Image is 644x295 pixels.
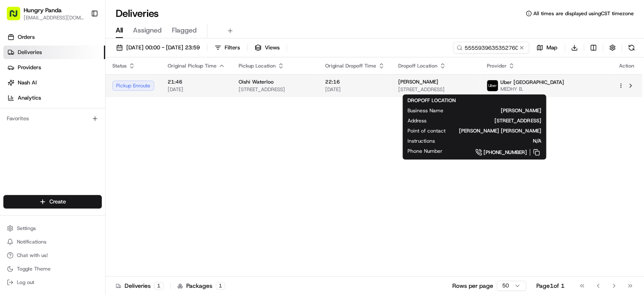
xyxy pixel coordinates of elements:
a: 📗Knowledge Base [5,185,68,200]
span: 22:16 [325,78,385,85]
h1: Deliveries [116,7,159,20]
div: 1 [154,282,163,290]
span: Assigned [133,25,162,35]
a: [PHONE_NUMBER] [456,148,541,157]
span: [DATE] [168,86,225,93]
div: Packages [177,281,225,290]
div: Page 1 of 1 [536,281,565,290]
span: Create [49,198,66,206]
a: Powered byPylon [60,208,102,215]
span: Orders [18,33,35,41]
span: Instructions [408,138,435,144]
span: Chat with us! [17,252,48,259]
input: Type to search [453,42,529,54]
p: Rows per page [452,281,493,290]
div: 💻 [71,189,78,196]
span: [PERSON_NAME] [457,107,541,114]
img: uber-new-logo.jpeg [487,80,498,91]
button: [EMAIL_ADDRESS][DOMAIN_NAME] [24,14,84,21]
a: Analytics [3,91,105,105]
span: Knowledge Base [17,188,65,197]
span: [STREET_ADDRESS] [239,86,312,93]
button: Map [533,42,561,54]
button: Notifications [3,236,102,248]
div: Past conversations [8,109,57,116]
span: Original Dropoff Time [325,62,376,69]
button: Chat with us! [3,249,102,261]
span: Nash AI [18,79,37,87]
span: N/A [448,138,541,144]
span: DROPOFF LOCATION [408,97,456,104]
span: Original Pickup Time [168,62,217,69]
button: [DATE] 00:00 - [DATE] 23:59 [112,42,204,54]
span: Providers [18,64,41,71]
button: Start new chat [144,83,154,93]
span: Dropoff Location [398,62,437,69]
button: See all [131,108,154,118]
span: Flagged [172,25,197,35]
div: 1 [216,282,225,290]
button: Log out [3,276,102,288]
div: 📗 [8,189,15,196]
span: Log out [17,279,34,286]
img: Nash [8,8,25,25]
div: Deliveries [116,281,163,290]
a: Deliveries [3,46,105,59]
button: Filters [211,42,244,54]
p: Welcome 👋 [8,33,154,47]
span: Phone Number [408,148,443,154]
span: Views [265,44,280,51]
span: [DATE] [325,86,385,93]
span: [PHONE_NUMBER] [484,149,527,156]
span: MEDHY B. [500,86,564,92]
span: 8月15日 [33,153,52,160]
span: Pylon [84,209,102,215]
span: Address [408,117,427,124]
span: [PERSON_NAME] [398,78,438,85]
span: Uber [GEOGRAPHIC_DATA] [500,79,564,86]
span: • [70,130,73,137]
span: Analytics [18,94,41,102]
a: Orders [3,30,105,44]
span: • [28,153,31,160]
button: Settings [3,222,102,234]
span: Status [112,62,127,69]
span: Deliveries [18,49,42,56]
span: All times are displayed using CST timezone [533,10,634,17]
span: Map [546,44,557,51]
div: Start new chat [38,80,139,89]
a: Nash AI [3,76,105,89]
span: Oishi Waterloo [239,78,274,85]
a: 💻API Documentation [68,185,139,200]
input: Clear [22,54,139,63]
button: Refresh [625,42,637,54]
span: 21:46 [168,78,225,85]
span: Pickup Location [239,62,276,69]
span: [STREET_ADDRESS] [398,86,473,93]
button: Hungry Panda[EMAIL_ADDRESS][DOMAIN_NAME] [3,3,87,24]
span: [STREET_ADDRESS] [440,117,541,124]
button: Create [3,195,102,208]
a: Providers [3,61,105,74]
span: Business Name [408,107,443,114]
span: Provider [486,62,506,69]
span: [PERSON_NAME] [PERSON_NAME] [459,127,541,134]
span: Notifications [17,238,46,245]
span: Point of contact [408,127,446,134]
span: [DATE] 00:00 - [DATE] 23:59 [126,44,200,51]
span: Settings [17,225,36,232]
button: Hungry Panda [24,6,62,14]
span: API Documentation [80,188,136,197]
span: Filters [225,44,240,51]
img: 1736555255976-a54dd68f-1ca7-489b-9aae-adbdc363a1c4 [17,131,24,138]
img: 1736555255976-a54dd68f-1ca7-489b-9aae-adbdc363a1c4 [8,80,24,95]
img: Bea Lacdao [8,122,22,136]
button: Views [251,42,283,54]
div: We're available if you need us! [38,89,116,95]
span: Toggle Theme [17,265,51,272]
div: Action [618,62,636,69]
span: 8月19日 [75,130,95,137]
img: 1753817452368-0c19585d-7be3-40d9-9a41-2dc781b3d1eb [18,80,33,95]
button: Toggle Theme [3,263,102,275]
